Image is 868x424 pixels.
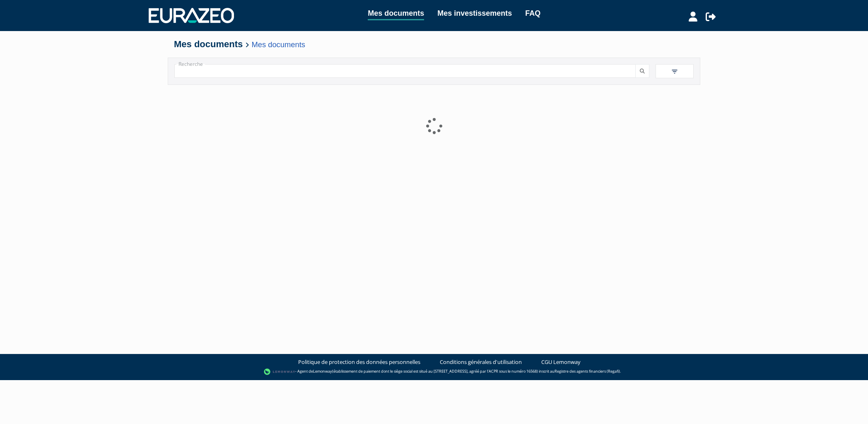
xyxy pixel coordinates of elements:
a: Mes documents [252,40,305,49]
input: Recherche [174,64,636,78]
a: CGU Lemonway [541,358,581,366]
div: - Agent de (établissement de paiement dont le siège social est situé au [STREET_ADDRESS], agréé p... [8,368,860,376]
a: Mes investissements [437,7,512,19]
a: Registre des agents financiers (Regafi) [555,369,620,374]
a: FAQ [525,7,540,19]
img: 1732889491-logotype_eurazeo_blanc_rvb.png [149,8,234,23]
h4: Mes documents [174,39,694,49]
a: Lemonway [313,369,332,374]
img: filter.svg [671,68,678,75]
a: Politique de protection des données personnelles [298,358,420,366]
img: logo-lemonway.png [264,368,296,376]
a: Conditions générales d'utilisation [440,358,522,366]
a: Mes documents [368,7,424,20]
